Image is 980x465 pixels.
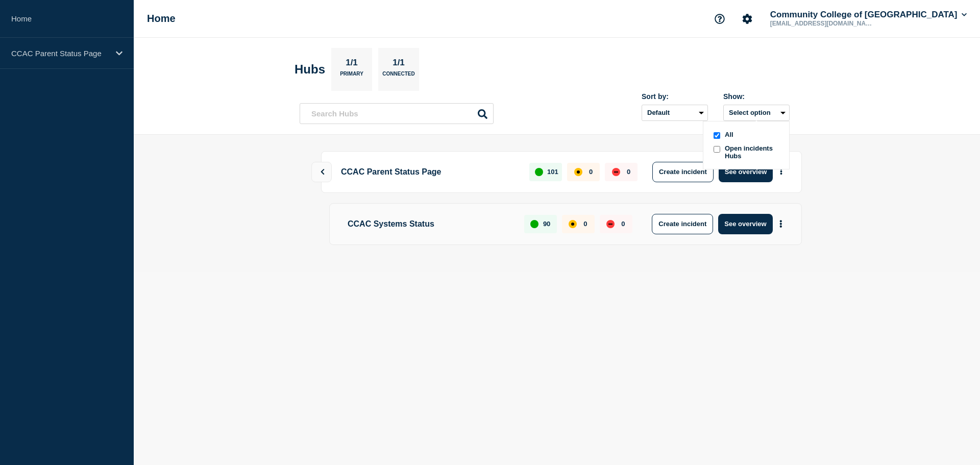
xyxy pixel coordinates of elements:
[774,214,788,233] button: More actions
[337,162,518,182] p: CCAC Parent Status Page
[382,71,414,82] p: Connected
[606,220,615,228] div: down
[389,58,409,71] p: 1/1
[621,220,625,228] p: 0
[768,20,874,27] p: [EMAIL_ADDRESS][DOMAIN_NAME]
[147,13,176,25] h1: Home
[642,92,708,101] div: Sort by:
[574,168,582,176] div: affected
[340,71,363,82] p: Primary
[547,168,558,176] p: 101
[768,10,969,20] button: Community College of [GEOGRAPHIC_DATA]
[11,49,109,58] p: CCAC Parent Status Page
[295,62,325,77] h2: Hubs
[530,220,538,228] div: up
[725,144,781,160] span: Open incidents Hubs
[714,146,720,153] input: openIncidentsHubs checkbox
[737,8,758,30] button: Account settings
[723,105,790,121] button: Select optionall checkboxAllopenIncidentsHubs checkboxOpen incidents Hubs
[652,162,714,182] button: Create incident
[714,132,720,139] input: all checkbox
[583,220,587,228] p: 0
[344,214,512,234] p: CCAC Systems Status
[535,168,543,176] div: up
[652,214,713,234] button: Create incident
[709,8,730,30] button: Support
[300,103,494,124] input: Search Hubs
[723,92,790,101] div: Show:
[642,105,708,121] select: Sort by
[569,220,577,228] div: affected
[718,214,772,234] button: See overview
[342,58,362,71] p: 1/1
[725,131,733,140] span: All
[543,220,550,228] p: 90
